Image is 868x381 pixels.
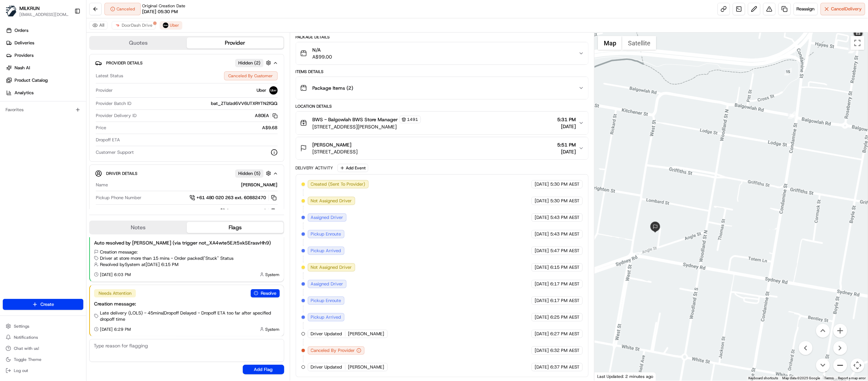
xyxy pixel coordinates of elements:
[816,358,830,372] button: Move down
[596,372,619,381] a: Open this area in Google Maps (opens a new window)
[15,40,34,46] span: Deliveries
[296,42,588,64] button: N/AA$99.00
[15,27,28,34] span: Orders
[851,36,865,50] button: Toggle fullscreen view
[190,194,278,202] a: +61 480 020 263 ext. 60882470
[311,331,342,337] span: Driver Updated
[557,148,576,155] span: [DATE]
[196,195,266,201] span: +61 480 020 263 ext. 60882470
[311,347,355,354] span: Canceled By Provider
[94,239,280,246] div: Auto resolved by [PERSON_NAME] (via trigger not_XA4wte5EJt5xkSErasvHh9)
[296,69,589,74] div: Items Details
[141,262,178,268] span: at [DATE] 6:15 PM
[851,358,865,372] button: Map camera controls
[749,376,778,381] button: Keyboard shortcuts
[311,298,341,304] span: Pickup Enroute
[15,65,30,71] span: Nash AI
[96,73,123,79] span: Latest Status
[100,310,280,322] span: Late delivery (LOLS) - 45mins | Dropoff Delayed - Dropoff ETA too far after specified dropoff time
[238,60,260,66] span: Hidden ( 2 )
[535,264,549,271] span: [DATE]
[255,113,278,119] button: A80EA
[90,222,187,233] button: Notes
[14,346,39,351] span: Chat with us!
[106,171,137,176] span: Driver Details
[596,372,619,381] img: Google
[266,272,280,277] span: System
[170,23,179,28] span: Uber
[100,262,140,268] span: Resolved by System
[96,182,108,188] span: Name
[313,141,352,148] span: [PERSON_NAME]
[160,21,182,29] button: Uber
[15,77,48,83] span: Product Catalog
[96,208,142,214] span: Dropoff Phone Number
[3,50,86,61] a: Providers
[257,87,267,94] span: Uber
[104,3,141,15] button: Canceled
[269,86,278,95] img: uber-new-logo.jpeg
[311,214,343,221] span: Assigned Driver
[594,372,656,381] div: Last Updated: 2 minutes ago
[311,248,341,254] span: Pickup Arrived
[96,100,131,107] span: Provider Batch ID
[100,327,131,332] span: [DATE] 6:29 PM
[784,68,792,76] div: 15
[407,117,418,122] span: 1491
[96,125,106,131] span: Price
[296,112,588,134] button: BWS - Balgowlah BWS Store Manager1491[STREET_ADDRESS][PERSON_NAME]5:31 PM[DATE]
[187,222,284,233] button: Flags
[557,116,576,123] span: 5:31 PM
[313,148,358,155] span: [STREET_ADDRESS]
[550,214,580,221] span: 5:43 PM AEST
[3,299,83,310] button: Create
[622,36,656,50] button: Show satellite imagery
[115,23,120,28] img: doordash_logo_v2.png
[235,169,273,178] button: Hidden (5)
[3,62,86,73] a: Nash AI
[89,21,108,29] button: All
[313,123,421,130] span: [STREET_ADDRESS][PERSON_NAME]
[794,3,818,15] button: Reassign
[3,25,86,36] a: Orders
[296,34,589,40] div: Package Details
[40,301,54,308] span: Create
[3,75,86,86] a: Product Catalog
[15,52,34,59] span: Providers
[535,248,549,254] span: [DATE]
[557,141,576,148] span: 5:51 PM
[550,231,580,237] span: 5:43 PM AEST
[535,198,549,204] span: [DATE]
[550,298,580,304] span: 6:17 PM AEST
[14,368,28,373] span: Log out
[19,5,40,12] span: MILKRUN
[598,36,622,50] button: Show street map
[831,6,862,12] span: Cancel Delivery
[535,314,549,320] span: [DATE]
[296,137,588,159] button: [PERSON_NAME][STREET_ADDRESS]5:51 PM[DATE]
[3,366,83,375] button: Log out
[111,182,278,188] div: [PERSON_NAME]
[313,116,398,123] span: BWS - Balgowlah BWS Store Manager
[535,347,549,354] span: [DATE]
[3,333,83,342] button: Notifications
[797,6,815,12] span: Reassign
[96,87,113,94] span: Provider
[550,347,580,354] span: 6:32 PM AEST
[96,149,134,156] span: Customer Support
[838,376,866,380] a: Report a map error
[296,77,588,99] button: Package Items (2)
[211,100,278,107] span: bat_ZTIzIzd6VV6UTXRYTN2fQQ
[142,9,178,15] span: [DATE] 05:30 PM
[14,357,41,362] span: Toggle Theme
[94,300,280,307] div: Creation message:
[833,324,847,338] button: Zoom in
[243,365,284,374] button: Add Flag
[100,272,131,277] span: [DATE] 6:03 PM
[313,53,332,60] span: A$99.00
[311,264,352,271] span: Not Assigned Driver
[550,181,580,187] span: 5:30 PM AEST
[338,164,368,172] button: Add Event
